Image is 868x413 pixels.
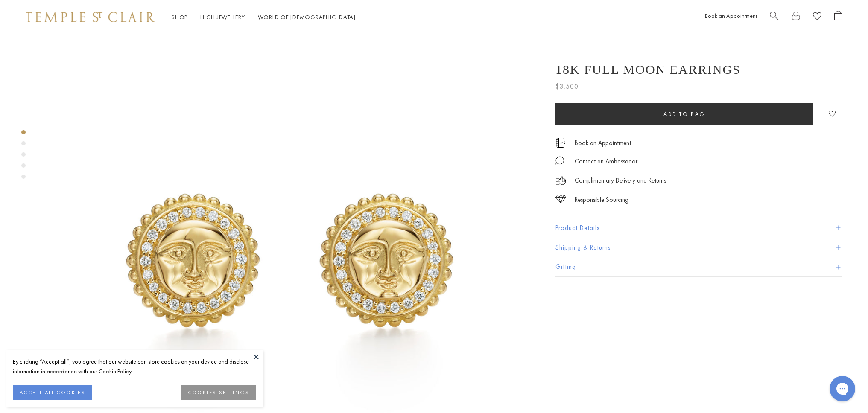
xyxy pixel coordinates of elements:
img: Temple St. Clair [26,12,155,22]
nav: Main navigation [172,12,356,23]
a: Open Shopping Bag [834,11,842,24]
img: icon_delivery.svg [555,175,566,186]
button: ACCEPT ALL COOKIES [13,385,92,400]
a: Book an Appointment [575,138,631,148]
div: Responsible Sourcing [575,195,628,205]
a: View Wishlist [813,11,821,24]
p: Complimentary Delivery and Returns [575,175,666,186]
img: icon_sourcing.svg [555,195,566,203]
img: icon_appointment.svg [555,138,566,148]
iframe: Gorgias live chat messenger [825,373,859,404]
div: By clicking “Accept all”, you agree that our website can store cookies on your device and disclos... [13,357,256,376]
a: High JewelleryHigh Jewellery [200,13,245,21]
button: Product Details [555,218,842,238]
a: World of [DEMOGRAPHIC_DATA]World of [DEMOGRAPHIC_DATA] [258,13,356,21]
h1: 18K Full Moon Earrings [555,62,741,77]
img: MessageIcon-01_2.svg [555,156,564,165]
div: Product gallery navigation [21,128,26,186]
a: ShopShop [172,13,187,21]
a: Book an Appointment [705,12,757,20]
button: COOKIES SETTINGS [181,385,256,400]
button: Shipping & Returns [555,238,842,257]
button: Add to bag [555,103,813,125]
button: Gifting [555,257,842,276]
a: Search [770,11,779,24]
span: $3,500 [555,81,579,92]
span: Add to bag [663,111,705,118]
div: Contact an Ambassador [575,156,637,167]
